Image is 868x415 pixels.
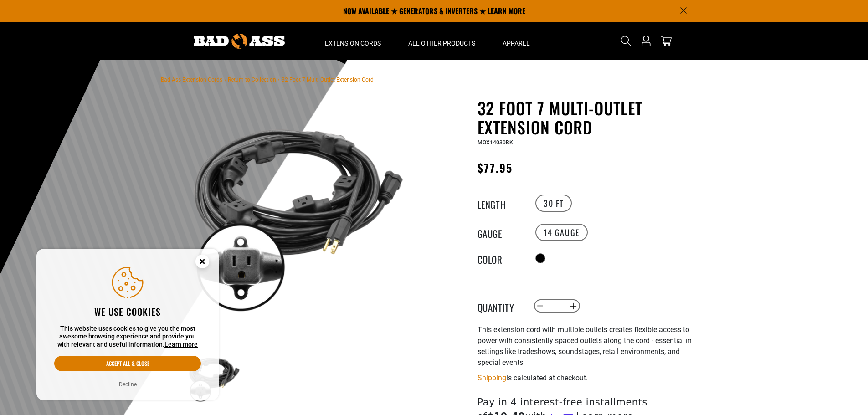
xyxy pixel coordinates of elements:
p: This website uses cookies to give you the most awesome browsing experience and provide you with r... [54,325,201,349]
span: $77.95 [478,159,513,176]
aside: Cookie Consent [36,249,219,401]
a: Return to Collection [228,77,276,83]
span: MOX14030BK [478,139,513,146]
span: This extension cord with multiple outlets creates flexible access to power with consistently spac... [478,325,692,367]
h1: 32 Foot 7 Multi-Outlet Extension Cord [478,98,701,137]
img: Bad Ass Extension Cords [194,34,285,49]
div: is calculated at checkout. [478,372,701,384]
button: Accept all & close [54,356,201,371]
span: 32 Foot 7 Multi-Outlet Extension Cord [282,77,374,83]
a: Learn more [164,341,198,348]
label: 14 Gauge [535,224,588,241]
summary: Apparel [489,22,544,60]
span: › [278,77,280,83]
a: Shipping [478,374,506,382]
legend: Color [478,252,523,264]
button: Decline [116,380,139,389]
label: Quantity [478,300,523,312]
h2: We use cookies [54,306,201,318]
summary: All Other Products [395,22,489,60]
legend: Length [478,197,523,209]
img: black [188,100,407,320]
nav: breadcrumbs [161,74,374,85]
summary: Extension Cords [311,22,395,60]
summary: Search [619,34,633,48]
legend: Gauge [478,226,523,238]
span: Extension Cords [325,39,381,47]
span: › [224,77,226,83]
span: Apparel [503,39,530,47]
span: All Other Products [408,39,475,47]
a: Bad Ass Extension Cords [161,77,222,83]
label: 30 FT [535,195,572,212]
